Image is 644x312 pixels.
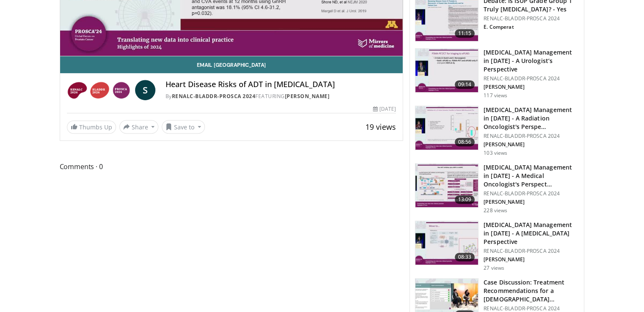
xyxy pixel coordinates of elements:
[166,93,396,100] div: By FEATURING
[135,80,155,100] a: S
[455,195,475,204] span: 13:09
[484,84,579,90] p: [PERSON_NAME]
[172,93,256,100] a: RENALC-BLADDR-PROSCA 2024
[67,80,132,100] img: RENALC-BLADDR-PROSCA 2024
[415,221,579,271] a: 08:33 [MEDICAL_DATA] Management in [DATE] - A [MEDICAL_DATA] Perspective RENALC-BLADDR-PROSCA 202...
[162,120,205,134] button: Save to
[484,207,507,214] p: 228 views
[484,48,579,74] h3: [MEDICAL_DATA] Management in [DATE] - A Urologist’s Perspective
[484,75,579,82] p: RENALC-BLADDR-PROSCA 2024
[285,93,330,100] a: [PERSON_NAME]
[484,15,579,22] p: RENALC-BLADDR-PROSCA 2024
[455,138,475,146] span: 08:56
[484,278,579,304] h3: Case Discussion: Treatment Recommendations for a [DEMOGRAPHIC_DATA] [DEMOGRAPHIC_DATA] With mH…
[484,221,579,246] h3: [MEDICAL_DATA] Management in [DATE] - A [MEDICAL_DATA] Perspective
[484,248,579,255] p: RENALC-BLADDR-PROSCA 2024
[415,163,579,214] a: 13:09 [MEDICAL_DATA] Management in [DATE] - A Medical Oncologist's Perspect… RENALC-BLADDR-PROSCA...
[455,29,475,38] span: 11:15
[484,106,579,131] h3: [MEDICAL_DATA] Management in [DATE] - A Radiation Oncologist's Perspe…
[484,256,579,263] p: [PERSON_NAME]
[484,133,579,140] p: RENALC-BLADDR-PROSCA 2024
[166,80,396,89] h4: Heart Disease Risks of ADT in [MEDICAL_DATA]
[373,105,396,113] div: [DATE]
[60,161,404,172] span: Comments 0
[415,106,478,150] img: 49b47fa9-83a1-451c-8807-85b30bd09786.150x105_q85_crop-smart_upscale.jpg
[484,92,507,99] p: 117 views
[455,253,475,261] span: 08:33
[415,48,579,99] a: 09:14 [MEDICAL_DATA] Management in [DATE] - A Urologist’s Perspective RENALC-BLADDR-PROSCA 2024 [...
[484,24,579,30] p: E. Comperat
[119,120,159,134] button: Share
[484,265,504,271] p: 27 views
[365,122,396,132] span: 19 views
[484,163,579,189] h3: [MEDICAL_DATA] Management in [DATE] - A Medical Oncologist's Perspect…
[484,150,507,156] p: 103 views
[415,106,579,156] a: 08:56 [MEDICAL_DATA] Management in [DATE] - A Radiation Oncologist's Perspe… RENALC-BLADDR-PROSCA...
[484,305,579,312] p: RENALC-BLADDR-PROSCA 2024
[484,190,579,197] p: RENALC-BLADDR-PROSCA 2024
[60,56,403,73] a: Email [GEOGRAPHIC_DATA]
[67,120,116,134] a: Thumbs Up
[415,49,478,93] img: 4f634cfc-165f-4b2d-97c0-49d653ccf9ea.150x105_q85_crop-smart_upscale.jpg
[455,80,475,89] span: 09:14
[415,221,478,265] img: 222a78d7-4e11-4fea-b700-de6f73ed43ef.150x105_q85_crop-smart_upscale.jpg
[484,199,579,205] p: [PERSON_NAME]
[484,141,579,148] p: [PERSON_NAME]
[415,164,478,208] img: cb2d9050-a25d-4059-8d65-3cb5b8c48da8.150x105_q85_crop-smart_upscale.jpg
